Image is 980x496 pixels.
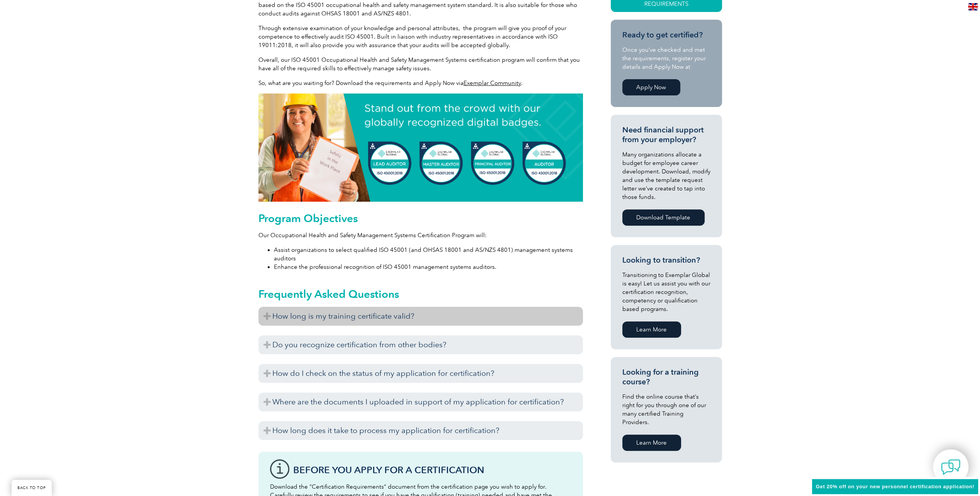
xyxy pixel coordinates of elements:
h3: How long does it take to process my application for certification? [258,421,583,440]
p: Once you’ve checked and met the requirements, register your details and Apply Now at [622,46,710,71]
h3: How long is my training certificate valid? [258,307,583,326]
li: Enhance the professional recognition of ISO 45001 management systems auditors. [274,263,583,271]
p: Our Occupational Health and Safety Management Systems Certification Program will: [258,231,583,240]
a: Learn More [622,321,681,338]
h3: How do I check on the status of my application for certification? [258,364,583,383]
li: Assist organizations to select qualified ISO 45001 (and OHSAS 18001 and AS/NZS 4801) management s... [274,246,583,263]
h3: Where are the documents I uploaded in support of my application for certification? [258,392,583,411]
p: Overall, our ISO 45001 Occupational Health and Safety Management Systems certification program wi... [258,56,583,73]
h2: Program Objectives [258,212,583,224]
p: So, what are you waiting for? Download the requirements and Apply Now via . [258,79,583,87]
h3: Looking to transition? [622,255,710,265]
img: en [968,3,978,10]
p: Many organizations allocate a budget for employee career development. Download, modify and use th... [622,150,710,201]
h3: Do you recognize certification from other bodies? [258,335,583,354]
a: Learn More [622,435,681,451]
h3: Need financial support from your employer? [622,125,710,144]
a: BACK TO TOP [12,480,52,496]
h3: Before You Apply For a Certification [293,465,571,475]
p: Transitioning to Exemplar Global is easy! Let us assist you with our certification recognition, c... [622,271,710,313]
img: digital badge [258,93,583,202]
img: contact-chat.png [941,457,960,477]
a: Download Template [622,209,705,226]
h3: Ready to get certified? [622,30,710,40]
a: Apply Now [622,79,680,95]
h2: Frequently Asked Questions [258,288,583,300]
span: Get 20% off on your new personnel certification application! [816,484,974,489]
h3: Looking for a training course? [622,367,710,387]
p: Find the online course that’s right for you through one of our many certified Training Providers. [622,392,710,426]
a: Exemplar Community [464,80,521,87]
p: Through extensive examination of your knowledge and personal attributes, the program will give yo... [258,24,583,49]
